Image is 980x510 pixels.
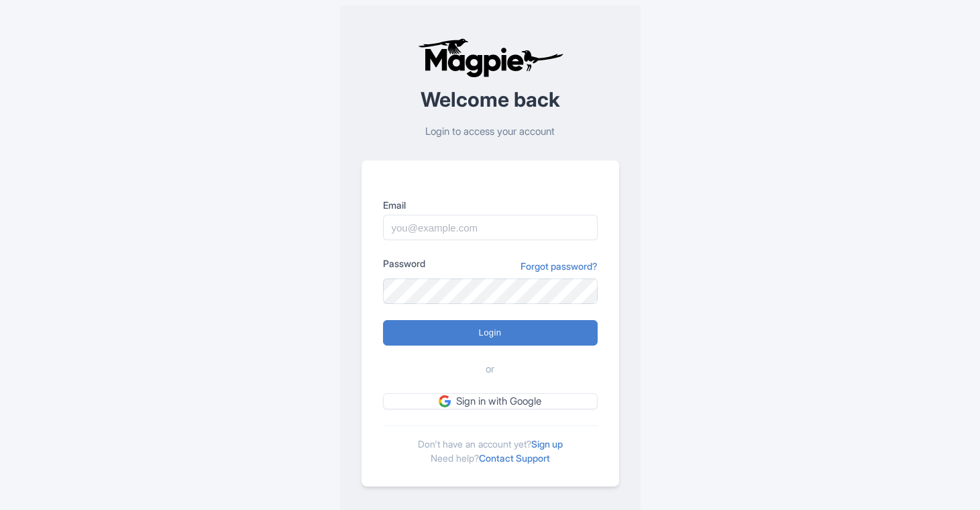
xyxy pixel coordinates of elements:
a: Sign in with Google [383,393,598,410]
input: you@example.com [383,215,598,240]
a: Contact Support [479,452,550,464]
img: google.svg [439,395,451,407]
div: Don't have an account yet? Need help? [383,425,598,465]
img: logo-ab69f6fb50320c5b225c76a69d11143b.png [415,38,565,78]
p: Login to access your account [362,124,619,140]
label: Password [383,256,425,270]
label: Email [383,198,598,212]
input: Login [383,320,598,346]
a: Sign up [531,438,563,450]
a: Forgot password? [521,259,598,273]
span: or [486,362,494,377]
h2: Welcome back [362,89,619,111]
